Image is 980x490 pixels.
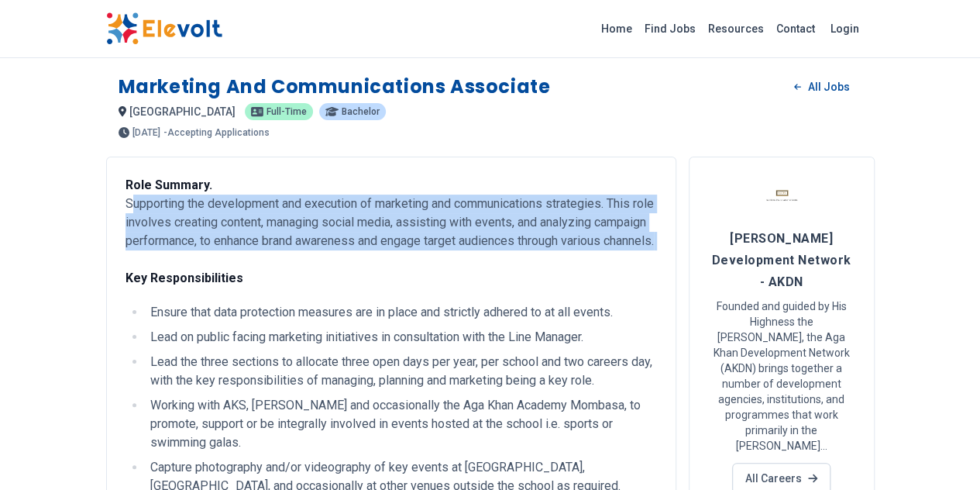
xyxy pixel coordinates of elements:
a: Find Jobs [638,16,702,41]
a: Resources [702,16,770,41]
li: Ensure that data protection measures are in place and strictly adhered to at all events. [146,303,657,322]
a: Contact [770,16,821,41]
p: Supporting the development and execution of marketing and communications strategies. This role in... [126,176,657,288]
span: Full-time [266,107,307,116]
iframe: Chat Widget [903,416,980,490]
span: Bachelor [342,107,380,116]
span: [PERSON_NAME] Development Network - AKDN [712,231,851,289]
img: Aga Khan Development Network - AKDN [762,176,801,215]
a: Home [595,16,638,41]
li: Lead the three sections to allocate three open days per year, per school and two careers day, wit... [146,353,657,390]
img: Elevolt [106,12,222,45]
h1: Marketing and Communications Associate [119,74,551,99]
span: [DATE] [132,128,160,137]
p: - Accepting Applications [163,128,270,137]
li: Lead on public facing marketing initiatives in consultation with the Line Manager. [146,328,657,347]
strong: Key Responsibilities [126,271,243,285]
a: All Jobs [782,75,861,98]
a: Login [821,13,868,44]
span: [GEOGRAPHIC_DATA] [129,105,236,118]
p: Founded and guided by His Highness the [PERSON_NAME], the Aga Khan Development Network (AKDN) bri... [708,298,855,454]
strong: Role Summary. [126,178,212,192]
li: Working with AKS, [PERSON_NAME] and occasionally the Aga Khan Academy Mombasa, to promote, suppor... [146,396,657,452]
